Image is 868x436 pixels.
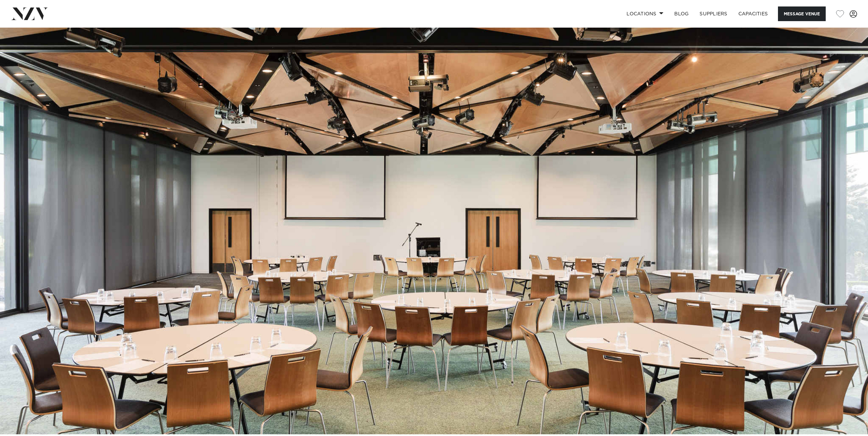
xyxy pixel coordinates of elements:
[621,6,669,21] a: Locations
[733,6,774,21] a: Capacities
[11,7,48,20] img: nzv-logo.png
[669,6,694,21] a: BLOG
[694,6,733,21] a: SUPPLIERS
[778,6,826,21] button: Message Venue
